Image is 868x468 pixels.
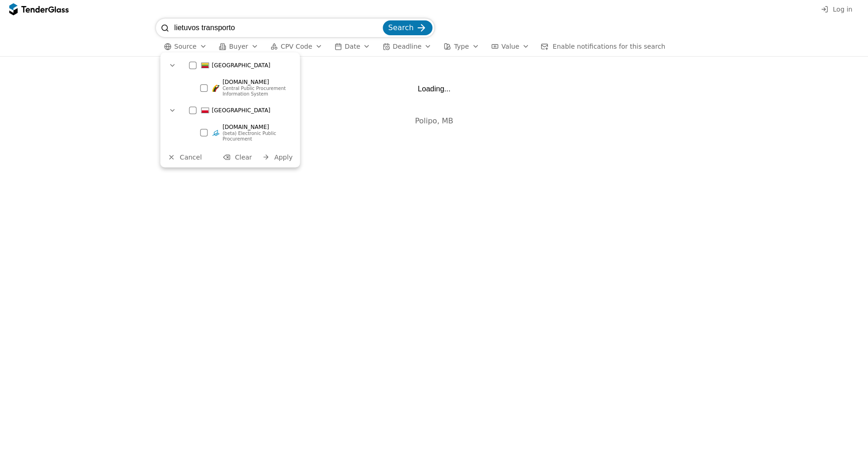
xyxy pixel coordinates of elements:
[392,43,421,50] span: Deadline
[212,62,270,69] span: [GEOGRAPHIC_DATA]
[174,19,381,37] input: Search tenders...
[345,43,360,50] span: Date
[267,41,326,52] button: CPV Code
[379,41,435,52] button: Deadline
[220,152,255,163] button: Clear
[281,43,312,50] span: CPV Code
[538,41,668,52] button: Enable notifications for this search
[415,116,453,125] span: Polipo, MB
[259,152,296,163] button: Apply
[174,43,197,50] span: Source
[440,41,482,52] button: Type
[223,131,278,141] span: (beta) Electronic Public Procurement
[165,152,205,163] button: Cancel
[215,41,262,52] button: Buyer
[833,6,852,13] span: Log in
[212,107,270,114] span: [GEOGRAPHIC_DATA]
[223,79,269,85] span: [DOMAIN_NAME]
[274,154,293,161] span: Apply
[223,124,269,130] span: [DOMAIN_NAME]
[454,43,469,50] span: Type
[502,43,519,50] span: Value
[223,86,287,96] span: Central Public Procurement Information System
[180,154,202,161] span: Cancel
[235,154,252,161] span: Clear
[418,84,450,93] div: Loading...
[331,41,374,52] button: Date
[388,23,414,32] span: Search
[229,43,248,50] span: Buyer
[161,41,211,52] button: Source
[553,43,665,50] span: Enable notifications for this search
[383,20,432,35] button: Search
[818,4,855,15] button: Log in
[488,41,533,52] button: Value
